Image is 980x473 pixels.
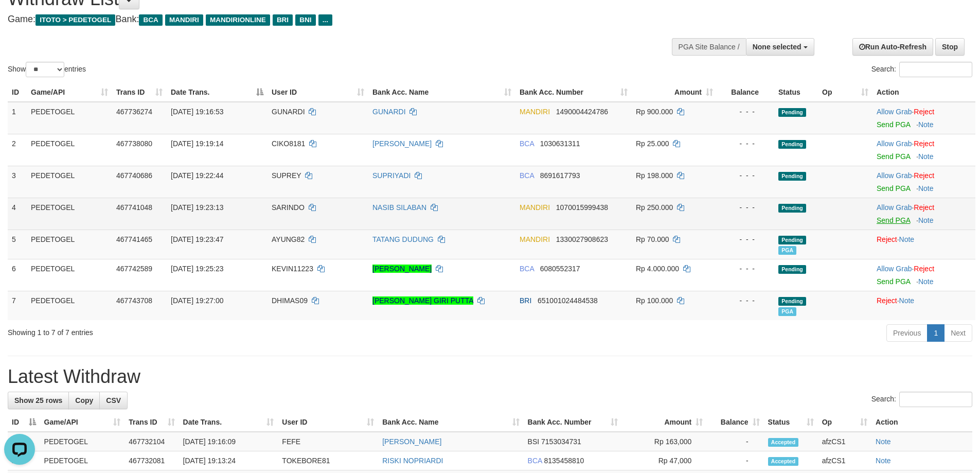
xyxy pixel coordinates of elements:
span: Pending [778,204,806,213]
a: Note [876,457,891,465]
a: Copy [68,392,100,409]
a: Send PGA [877,184,910,192]
a: RISKI NOPRIARDI [382,457,443,465]
span: BRI [273,14,293,26]
th: Bank Acc. Number: activate to sort column ascending [524,413,622,432]
a: Reject [914,108,934,116]
th: Balance [717,83,774,102]
a: Note [918,184,934,192]
th: Amount: activate to sort column ascending [622,413,707,432]
div: - - - [721,107,770,117]
td: 6 [8,259,27,291]
td: PEDETOGEL [40,432,125,451]
td: 467732104 [124,432,179,451]
span: 467740686 [116,171,152,180]
span: Show 25 rows [14,396,62,405]
div: - - - [721,202,770,213]
span: ITOTO > PEDETOGEL [35,14,115,26]
span: BCA [520,265,534,273]
span: MANDIRI [520,203,550,212]
a: Note [918,120,934,129]
span: Accepted [768,457,799,466]
a: Send PGA [877,216,910,224]
span: BCA [520,171,534,180]
td: PEDETOGEL [40,451,125,470]
span: 467743708 [116,296,152,305]
td: · [872,291,975,320]
a: Send PGA [877,120,910,129]
span: · [877,108,914,116]
td: PEDETOGEL [27,259,112,291]
div: - - - [721,170,770,181]
span: SARINDO [272,203,305,212]
span: [DATE] 19:23:13 [171,203,223,212]
th: Op: activate to sort column ascending [818,83,872,102]
input: Search: [899,392,972,407]
span: BCA [520,139,534,148]
span: PGA [778,246,796,255]
span: BCA [528,457,542,465]
a: NASIB SILABAN [372,203,426,212]
span: Pending [778,297,806,306]
th: Bank Acc. Name: activate to sort column ascending [378,413,523,432]
a: [PERSON_NAME] [382,437,441,446]
th: ID [8,83,27,102]
span: ... [318,14,332,26]
a: Send PGA [877,277,910,286]
span: Copy 6080552317 to clipboard [540,265,580,273]
span: Pending [778,108,806,117]
td: [DATE] 19:16:09 [179,432,278,451]
th: Balance: activate to sort column ascending [707,413,763,432]
a: [PERSON_NAME] [372,265,432,273]
a: Reject [877,235,897,243]
td: Rp 47,000 [622,451,707,470]
div: - - - [721,138,770,149]
span: None selected [753,43,801,51]
a: Reject [877,296,897,305]
th: Amount: activate to sort column ascending [632,83,717,102]
span: Copy 1490004424786 to clipboard [556,108,608,116]
span: Copy 651001024484538 to clipboard [538,296,598,305]
span: BSI [528,437,540,446]
span: MANDIRI [520,108,550,116]
span: DHIMAS09 [272,296,308,305]
td: 467732081 [124,451,179,470]
span: 467741048 [116,203,152,212]
a: Allow Grab [877,108,912,116]
h1: Latest Withdraw [8,366,972,387]
span: Copy 1070015999438 to clipboard [556,203,608,212]
span: BCA [139,14,162,26]
td: FEFE [278,432,378,451]
td: 2 [8,134,27,166]
span: 467736274 [116,108,152,116]
td: afzCS1 [818,451,871,470]
a: 1 [927,324,945,342]
th: Status: activate to sort column ascending [764,413,818,432]
th: Action [872,83,975,102]
a: Allow Grab [877,203,912,212]
button: None selected [746,38,814,56]
span: · [877,139,914,148]
td: · [872,230,975,259]
td: PEDETOGEL [27,134,112,166]
span: SUPREY [272,171,301,180]
span: Pending [778,265,806,274]
a: Note [918,152,934,161]
button: Open LiveChat chat widget [4,4,35,35]
span: Copy 8135458810 to clipboard [544,457,584,465]
span: Pending [778,140,806,149]
span: BNI [295,14,315,26]
span: Rp 198.000 [636,171,673,180]
a: Reject [914,171,934,180]
a: Allow Grab [877,265,912,273]
th: Op: activate to sort column ascending [818,413,871,432]
a: Note [918,216,934,224]
th: User ID: activate to sort column ascending [268,83,368,102]
a: TATANG DUDUNG [372,235,434,243]
span: [DATE] 19:22:44 [171,171,223,180]
span: [DATE] 19:25:23 [171,265,223,273]
span: Rp 4.000.000 [636,265,679,273]
span: MANDIRI [520,235,550,243]
th: Bank Acc. Number: activate to sort column ascending [515,83,632,102]
a: Allow Grab [877,171,912,180]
